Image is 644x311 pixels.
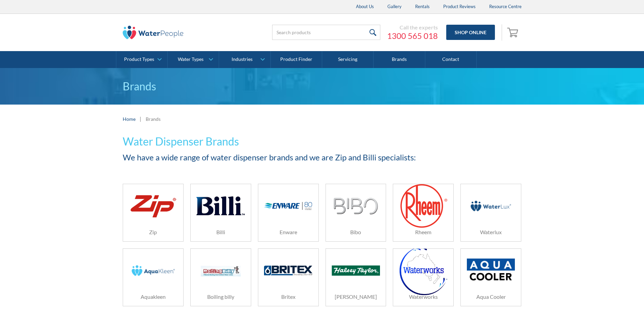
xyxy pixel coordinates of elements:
a: AquakleenAquakleen [123,248,184,306]
img: Aqua Cooler [467,259,515,283]
h6: Britex [258,293,318,301]
h6: Enware [258,228,318,236]
img: Rheem [400,183,447,228]
h6: Billi [191,228,251,236]
div: Product Types [124,57,154,62]
a: Industries [219,51,270,68]
img: Enware [264,202,312,210]
div: Brands [146,115,161,123]
a: Brands [374,51,425,68]
img: shopping cart [507,27,520,38]
a: WaterluxWaterlux [460,184,521,242]
a: EnwareEnware [258,184,319,242]
a: RheemRheem [393,184,454,242]
h6: Aqua Cooler [461,293,521,301]
div: Water Types [178,57,204,62]
a: 1300 565 018 [387,31,438,41]
a: Home [123,115,136,123]
a: Shop Online [446,25,495,40]
p: Brands [123,78,522,94]
div: Industries [232,57,253,62]
h6: Zip [123,228,183,236]
h6: Waterlux [461,228,521,236]
h6: Bibo [326,228,386,236]
a: Boiling billyBoiling billy [190,248,251,306]
h6: [PERSON_NAME] [326,293,386,301]
a: Contact [425,51,477,68]
h6: Aquakleen [123,293,183,301]
img: Bibo [333,198,378,215]
img: Zip [129,192,177,220]
a: WaterworksWaterworks [393,248,454,306]
a: Water Types [168,51,219,68]
a: Product Types [116,51,167,68]
h1: Water Dispenser Brands [123,133,522,150]
a: BilliBilli [190,184,251,242]
h2: We have a wide range of water dispenser brands and we are Zip and Billi specialists: [123,151,522,163]
h6: Rheem [393,228,453,236]
img: Waterlux [467,190,515,222]
a: BiboBibo [326,184,386,242]
input: Search products [272,25,380,40]
a: ZipZip [123,184,184,242]
a: Halsey Taylor[PERSON_NAME] [326,248,386,306]
h6: Boiling billy [191,293,251,301]
div: | [139,115,142,123]
a: Servicing [322,51,374,68]
img: Britex [264,266,312,275]
img: The Water People [123,26,184,39]
a: BritexBritex [258,248,319,306]
a: Aqua CoolerAqua Cooler [460,248,521,306]
a: Product Finder [271,51,322,68]
h6: Waterworks [393,293,453,301]
img: Billi [196,190,244,222]
img: Boiling billy [196,254,244,287]
img: Aquakleen [129,254,177,287]
div: Call the experts [387,24,438,31]
img: Halsey Taylor [332,265,380,276]
img: Waterworks [400,246,447,295]
a: Open cart [505,24,522,41]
